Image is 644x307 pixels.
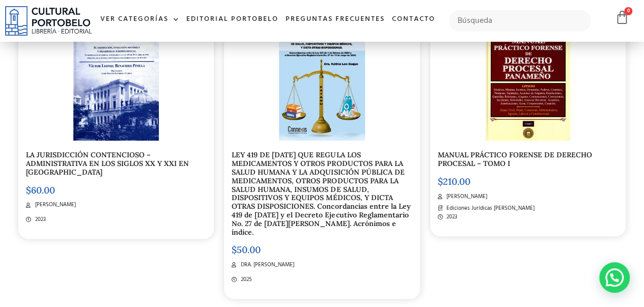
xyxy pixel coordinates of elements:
img: PORTADA-kathia-lee-ley-419 (1) [279,18,365,141]
a: Contacto [388,9,439,31]
span: DRA. [PERSON_NAME] [238,261,294,269]
a: Editorial Portobelo [183,9,282,31]
span: 2023 [444,213,457,221]
span: $ [232,244,237,256]
a: Ver Categorías [97,9,183,31]
a: LEY 419 DE [DATE] QUE REGULA LOS MEDICAMENTOS Y OTROS PRODUCTOS PARA LA SALUD HUMANA Y LA ADQUISI... [232,150,410,236]
bdi: 60.00 [26,184,55,196]
img: img20230707_08481271 [73,18,159,141]
a: 0 [615,10,629,25]
bdi: 210.00 [438,176,470,187]
span: $ [438,176,443,187]
span: 2023 [33,215,46,224]
input: Búsqueda [449,10,591,32]
a: MANUAL PRÁCTICO FORENSE DE DERECHO PROCESAL – TOMO I [438,150,592,168]
span: $ [26,184,31,196]
div: Contactar por WhatsApp [599,262,630,293]
span: [PERSON_NAME] [444,192,487,201]
span: 2025 [238,275,252,284]
bdi: 50.00 [232,244,261,256]
span: [PERSON_NAME] [33,201,76,209]
img: img20230818_12562648 [486,18,570,141]
span: Ediciones Jurídicas [PERSON_NAME] [444,204,535,213]
span: 0 [624,7,632,15]
a: LA JURISDICCIÓN CONTENCIOSO – ADMINISTRATIVA EN LOS SIGLOS XX Y XXI EN [GEOGRAPHIC_DATA] [26,150,189,177]
a: Preguntas frecuentes [282,9,388,31]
